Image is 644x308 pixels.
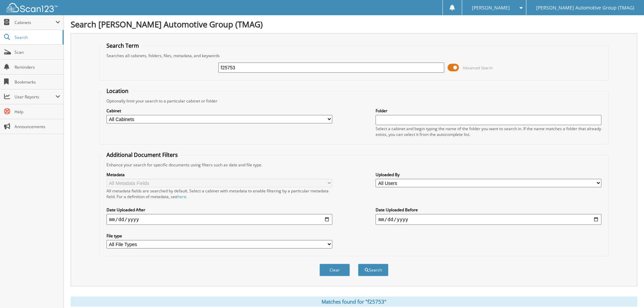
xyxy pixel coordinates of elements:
[106,233,332,239] label: File type
[103,53,605,58] div: Searches all cabinets, folders, files, metadata, and keywords
[103,151,181,159] legend: Additional Document Filters
[472,6,510,10] span: [PERSON_NAME]
[106,188,332,199] div: All metadata fields are searched by default. Select a cabinet with metadata to enable filtering b...
[71,297,637,307] div: Matches found for "f25753"
[15,49,60,55] span: Scan
[319,264,350,276] button: Clear
[358,264,388,276] button: Search
[71,19,637,30] h1: Search [PERSON_NAME] Automotive Group (TMAG)
[15,34,59,40] span: Search
[15,94,55,100] span: User Reports
[463,65,493,70] span: Advanced Search
[376,214,601,225] input: end
[103,42,142,49] legend: Search Term
[103,162,605,168] div: Enhance your search for specific documents using filters such as date and file type.
[15,64,60,70] span: Reminders
[103,87,132,95] legend: Location
[177,194,186,199] a: here
[376,207,601,213] label: Date Uploaded Before
[15,20,55,25] span: Cabinets
[106,207,332,213] label: Date Uploaded After
[106,214,332,225] input: start
[376,172,601,177] label: Uploaded By
[15,124,60,129] span: Announcements
[106,172,332,177] label: Metadata
[15,79,60,85] span: Bookmarks
[15,109,60,115] span: Help
[103,98,605,104] div: Optionally limit your search to a particular cabinet or folder
[536,6,634,10] span: [PERSON_NAME] Automotive Group (TMAG)
[376,108,601,114] label: Folder
[376,126,601,137] div: Select a cabinet and begin typing the name of the folder you want to search in. If the name match...
[7,3,57,12] img: scan123-logo-white.svg
[106,108,332,114] label: Cabinet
